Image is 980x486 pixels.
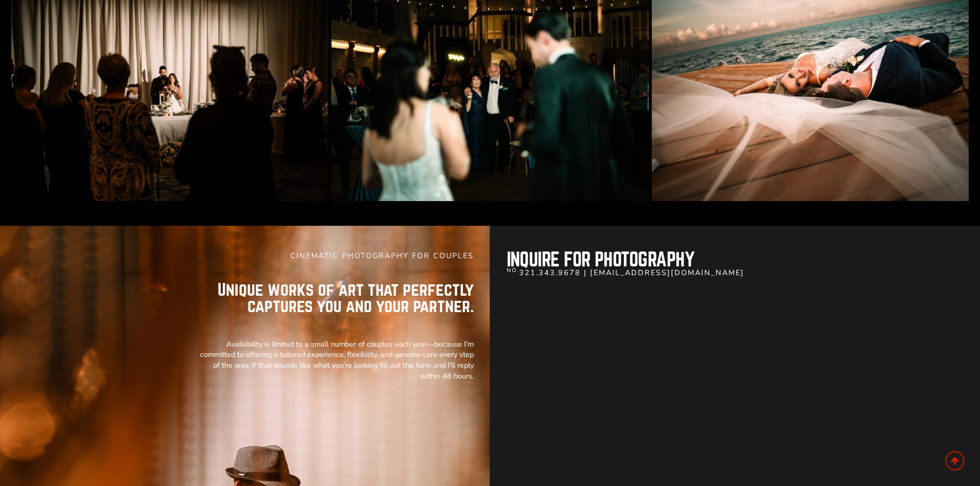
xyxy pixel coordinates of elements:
[507,269,787,276] h2: 321.343.9678 | [EMAIL_ADDRESS][DOMAIN_NAME]
[507,250,787,269] h2: Inquire for Photography
[194,278,474,315] p: Unique works of art that perfectly captures you and your partner.
[507,266,519,274] sup: no.
[945,451,965,471] a: Scroll to top
[194,250,474,262] h5: CINEMATIC PHOTOGRAPHY FOR COUPLES
[194,339,474,382] p: Availability is limited to a small number of couples each year—because I’m committed to offering ...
